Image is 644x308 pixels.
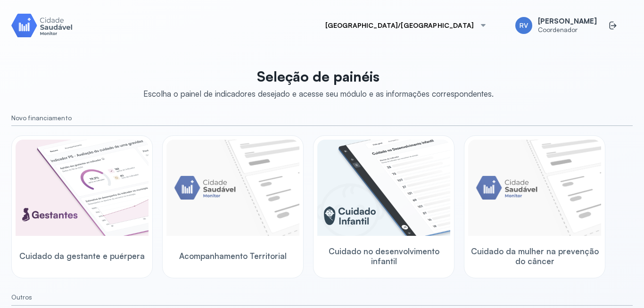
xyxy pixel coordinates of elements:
[19,251,145,261] span: Cuidado da gestante e puérpera
[16,140,149,236] img: pregnants.png
[166,140,299,236] img: placeholder-module-ilustration.png
[520,22,528,30] span: RV
[314,16,498,35] button: [GEOGRAPHIC_DATA]/[GEOGRAPHIC_DATA]
[538,17,597,26] span: [PERSON_NAME]
[11,114,633,122] small: Novo financiamento
[317,246,450,266] span: Cuidado no desenvolvimento infantil
[468,140,601,236] img: placeholder-module-ilustration.png
[317,140,450,236] img: child-development.png
[11,12,73,39] img: Logotipo do produto Monitor
[143,89,494,99] div: Escolha o painel de indicadores desejado e acesse seu módulo e as informações correspondentes.
[538,26,597,34] span: Coordenador
[11,293,633,301] small: Outros
[468,246,601,266] span: Cuidado da mulher na prevenção do câncer
[179,251,287,261] span: Acompanhamento Territorial
[143,68,494,85] p: Seleção de painéis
